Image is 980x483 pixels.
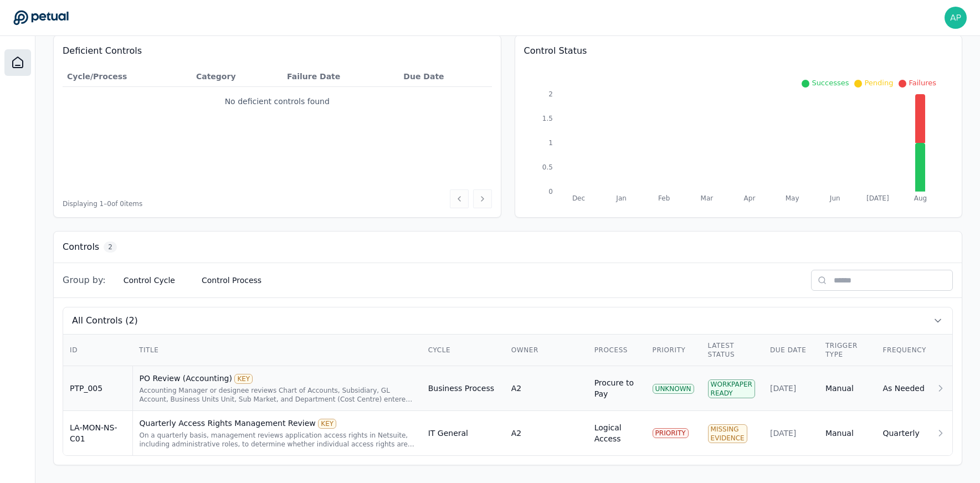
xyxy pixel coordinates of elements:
tspan: May [786,194,799,202]
th: Failure Date [283,66,399,87]
div: Accounting Manager or designee reviews Chart of Accounts, Subsidiary, GL Account, Business Units ... [140,386,415,404]
button: Control Cycle [115,270,184,290]
a: Go to Dashboard [13,10,69,25]
span: Displaying 1– 0 of 0 items [63,199,142,208]
td: As Needed [876,366,933,411]
th: Owner [505,335,588,366]
th: Cycle/Process [63,66,192,87]
div: PRIORITY [653,428,689,438]
th: Priority [646,335,701,366]
td: Quarterly [876,411,933,456]
td: LA-MON-NS-C01 [63,411,132,456]
div: Quarterly Access Rights Management Review [140,418,415,429]
tspan: 2 [548,90,553,98]
tspan: 0 [548,188,553,196]
div: Workpaper Ready [708,379,755,398]
tspan: Jan [615,194,626,202]
tspan: Feb [658,194,670,202]
div: A2 [511,383,521,394]
td: Manual [819,366,876,411]
th: Cycle [422,335,505,366]
div: KEY [234,374,253,384]
th: ID [63,335,132,366]
div: Missing Evidence [708,424,747,443]
span: 2 [104,242,117,253]
h3: Deficient Controls [63,44,492,58]
tspan: Dec [572,194,584,202]
th: Category [192,66,283,87]
h3: Controls [63,240,99,254]
tspan: Mar [700,194,713,202]
td: IT General [422,411,505,456]
button: Control Process [193,270,270,290]
h3: Control Status [524,44,953,58]
td: PTP_005 [63,366,132,411]
div: Procure to Pay [594,377,639,399]
div: KEY [318,419,336,429]
th: Title [132,335,422,366]
div: Logical Access [594,422,639,444]
span: Successes [812,79,849,87]
div: [DATE] [770,428,812,439]
tspan: 0.5 [542,163,552,171]
button: All Controls (2) [63,307,952,334]
a: Dashboard [4,49,31,76]
tspan: 1.5 [542,115,552,122]
tspan: Apr [743,194,755,202]
div: [DATE] [770,383,812,394]
td: Manual [819,411,876,456]
td: Business Process [422,366,505,411]
div: PO Review (Accounting) [140,373,415,384]
span: Failures [909,79,936,87]
div: UNKNOWN [653,384,694,394]
div: A2 [511,428,521,439]
tspan: [DATE] [866,194,889,202]
tspan: Aug [914,194,927,202]
td: No deficient controls found [63,87,492,116]
th: Process [588,335,646,366]
span: All Controls (2) [72,314,138,327]
tspan: 1 [548,139,553,147]
th: Due Date [399,66,491,87]
th: Due Date [763,335,819,366]
div: On a quarterly basis, management reviews application access rights in Netsuite, including adminis... [140,431,415,449]
th: Latest Status [701,335,763,366]
span: Pending [864,79,893,87]
th: Frequency [876,335,933,366]
span: Group by: [63,274,106,287]
th: Trigger Type [819,335,876,366]
tspan: Jun [829,194,840,202]
img: Amritha Pillai [945,7,967,29]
